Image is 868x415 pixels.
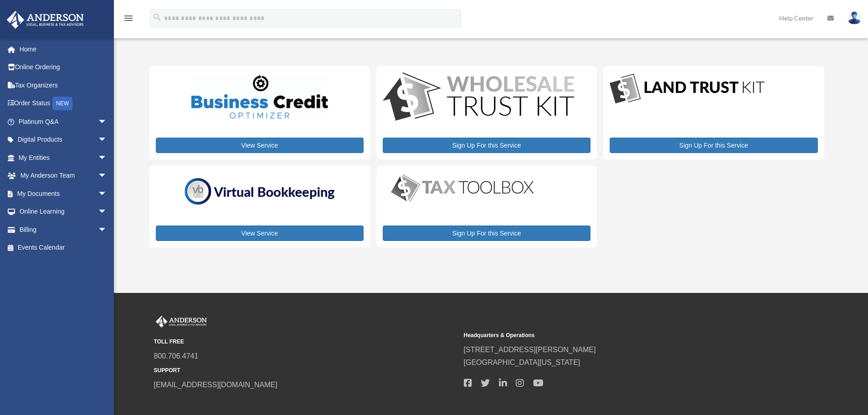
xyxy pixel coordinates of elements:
[98,167,116,185] span: arrow_drop_down
[156,225,364,241] a: View Service
[4,11,87,29] img: Anderson Advisors Platinum Portal
[152,12,162,22] i: search
[123,16,134,24] a: menu
[156,138,364,153] a: View Service
[383,138,591,153] a: Sign Up For this Service
[464,346,596,354] a: [STREET_ADDRESS][PERSON_NAME]
[6,184,121,203] a: My Documentsarrow_drop_down
[847,11,861,25] img: User Pic
[6,58,121,77] a: Online Ordering
[464,331,767,340] small: Headquarters & Operations
[6,94,121,113] a: Order StatusNEW
[154,352,199,360] a: 800.706.4741
[52,97,72,110] div: NEW
[383,72,574,123] img: WS-Trust-Kit-lgo-1.jpg
[383,225,591,241] a: Sign Up For this Service
[123,13,134,24] i: menu
[154,381,277,389] a: [EMAIL_ADDRESS][DOMAIN_NAME]
[6,131,116,149] a: Digital Productsarrow_drop_down
[383,172,542,204] img: taxtoolbox_new-1.webp
[6,149,121,167] a: My Entitiesarrow_drop_down
[98,220,116,239] span: arrow_drop_down
[6,40,121,58] a: Home
[610,72,765,106] img: LandTrust_lgo-1.jpg
[98,203,116,221] span: arrow_drop_down
[6,113,121,131] a: Platinum Q&Aarrow_drop_down
[464,359,580,366] a: [GEOGRAPHIC_DATA][US_STATE]
[6,239,121,257] a: Events Calendar
[6,203,121,221] a: Online Learningarrow_drop_down
[98,184,116,203] span: arrow_drop_down
[6,167,121,185] a: My Anderson Teamarrow_drop_down
[154,316,209,328] img: Anderson Advisors Platinum Portal
[6,76,121,94] a: Tax Organizers
[154,366,457,375] small: SUPPORT
[6,220,121,239] a: Billingarrow_drop_down
[98,149,116,167] span: arrow_drop_down
[98,131,116,149] span: arrow_drop_down
[154,337,457,347] small: TOLL FREE
[610,138,817,153] a: Sign Up For this Service
[98,113,116,131] span: arrow_drop_down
